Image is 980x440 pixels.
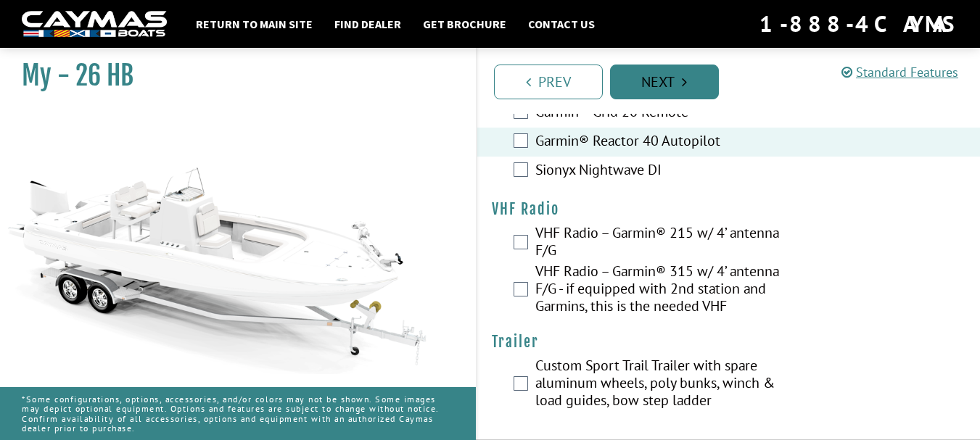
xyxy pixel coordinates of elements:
a: Find Dealer [327,14,408,33]
h4: VHF Radio [492,200,966,218]
div: 1-888-4CAYMAS [759,8,958,40]
a: Return to main site [189,14,320,33]
h1: My - 26 HB [22,59,440,92]
label: VHF Radio – Garmin® 215 w/ 4’ antenna F/G [535,224,802,262]
a: Next [610,65,719,99]
label: Garmin® Reactor 40 Autopilot [535,132,802,153]
a: Standard Features [841,64,958,80]
img: white-logo-c9c8dbefe5ff5ceceb0f0178aa75bf4bb51f6bca0971e226c86eb53dfe498488.png [22,11,167,38]
label: VHF Radio – Garmin® 315 w/ 4’ antenna F/G - if equipped with 2nd station and Garmins, this is the... [535,262,802,318]
a: Get Brochure [416,14,514,33]
h4: Trailer [492,333,966,351]
label: Custom Sport Trail Trailer with spare aluminum wheels, poly bunks, winch & load guides, bow step ... [535,357,802,412]
a: Contact Us [521,14,602,33]
p: *Some configurations, options, accessories, and/or colors may not be shown. Some images may depic... [22,387,454,440]
a: Prev [494,65,603,99]
label: Sionyx Nightwave DI [535,161,802,182]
